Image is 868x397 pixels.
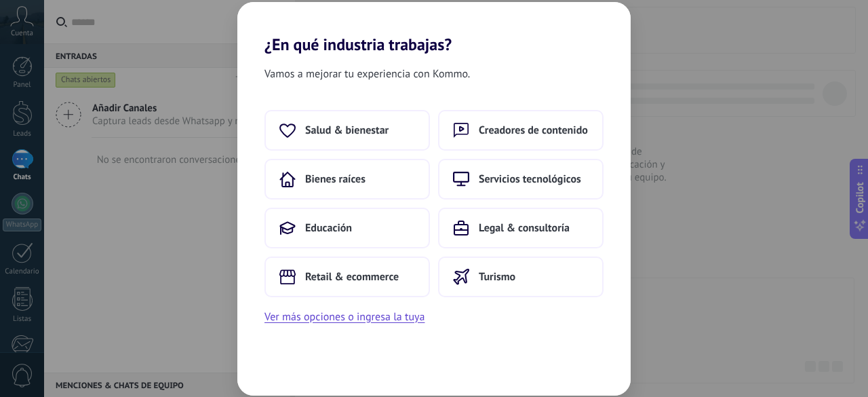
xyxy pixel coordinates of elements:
[479,124,588,137] span: Creadores de contenido
[264,308,425,326] button: Ver más opciones o ingresa la tuya
[237,2,631,54] h2: ¿En qué industria trabajas?
[438,110,604,151] button: Creadores de contenido
[438,159,604,200] button: Servicios tecnológicos
[264,159,430,200] button: Bienes raíces
[305,124,389,137] span: Salud & bienestar
[438,208,604,248] button: Legal & consultoría
[305,270,399,284] span: Retail & ecommerce
[438,257,604,297] button: Turismo
[479,172,581,186] span: Servicios tecnológicos
[264,257,430,297] button: Retail & ecommerce
[264,110,430,151] button: Salud & bienestar
[264,208,430,248] button: Educación
[264,65,470,83] span: Vamos a mejorar tu experiencia con Kommo.
[479,270,515,284] span: Turismo
[479,221,570,235] span: Legal & consultoría
[305,221,352,235] span: Educación
[305,172,366,186] span: Bienes raíces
